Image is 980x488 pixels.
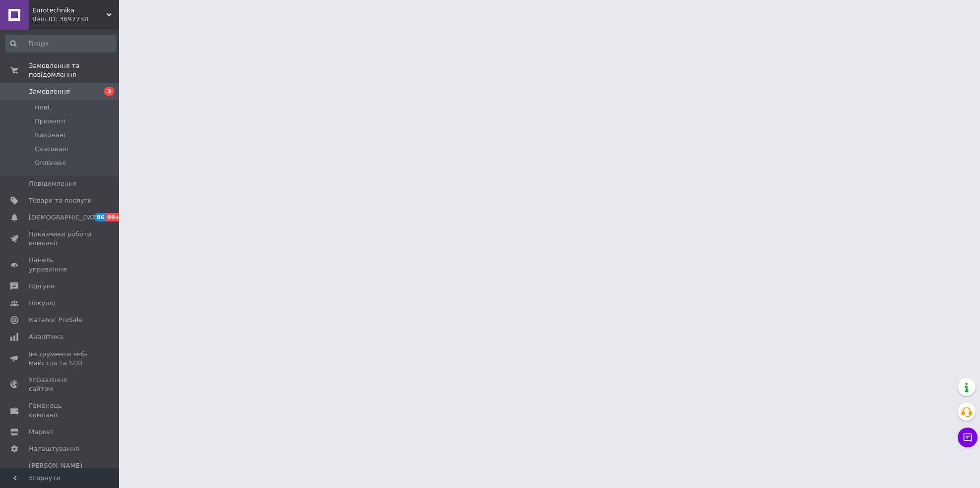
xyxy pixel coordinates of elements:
[35,131,65,140] span: Виконані
[29,282,55,291] span: Відгуки
[104,87,114,96] span: 3
[29,256,92,273] span: Панель управління
[94,213,106,221] span: 86
[29,428,54,436] span: Маркет
[106,213,122,221] span: 99+
[35,145,68,154] span: Скасовані
[29,179,77,188] span: Повідомлення
[29,350,92,368] span: Інструменти веб-майстра та SEO
[29,299,56,308] span: Покупці
[29,444,79,453] span: Налаштування
[958,428,978,447] button: Чат з покупцем
[35,159,66,167] span: Оплачені
[29,376,92,393] span: Управління сайтом
[29,332,63,341] span: Аналітика
[29,316,82,325] span: Каталог ProSale
[32,15,119,24] div: Ваш ID: 3697758
[5,35,117,53] input: Пошук
[35,117,65,126] span: Прийняті
[29,61,119,79] span: Замовлення та повідомлення
[32,6,107,15] span: Eurotechnika
[29,196,92,205] span: Товари та послуги
[29,213,102,222] span: [DEMOGRAPHIC_DATA]
[29,87,70,96] span: Замовлення
[35,103,49,112] span: Нові
[29,401,92,419] span: Гаманець компанії
[29,230,92,248] span: Показники роботи компанії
